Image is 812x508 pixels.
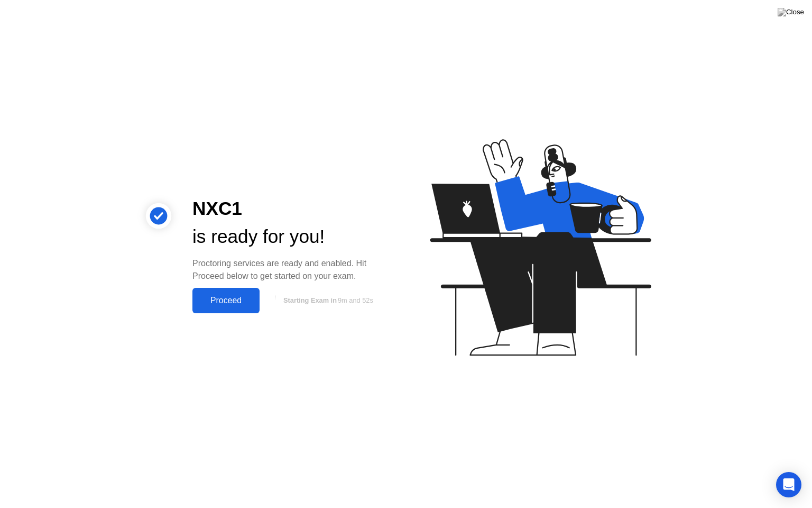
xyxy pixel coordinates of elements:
[192,195,389,223] div: NXC1
[778,8,804,16] img: Close
[192,288,260,313] button: Proceed
[338,296,373,304] span: 9m and 52s
[776,472,801,497] div: Open Intercom Messenger
[192,257,389,283] div: Proctoring services are ready and enabled. Hit Proceed below to get started on your exam.
[196,296,256,305] div: Proceed
[265,291,389,311] button: Starting Exam in9m and 52s
[192,223,389,251] div: is ready for you!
